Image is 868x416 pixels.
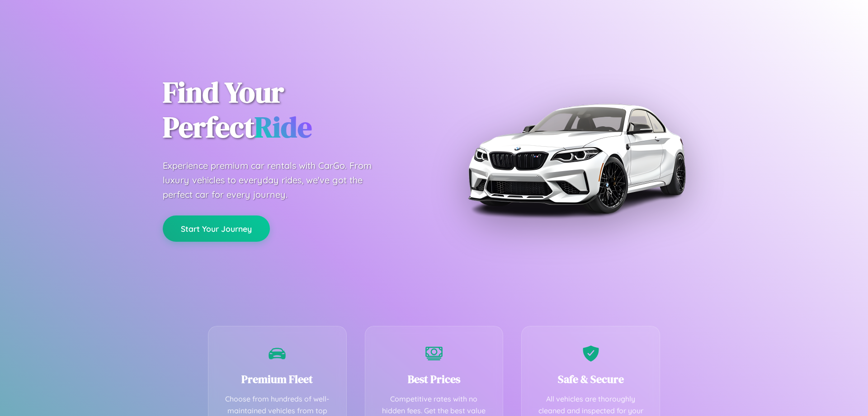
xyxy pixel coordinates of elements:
[163,215,270,242] button: Start Your Journey
[163,158,389,202] p: Experience premium car rentals with CarGo. From luxury vehicles to everyday rides, we've got the ...
[379,372,490,387] h3: Best Prices
[163,75,420,145] h1: Find Your Perfect
[222,372,333,387] h3: Premium Fleet
[535,372,646,387] h3: Safe & Secure
[463,45,689,272] img: Premium BMW car rental vehicle
[255,107,312,147] span: Ride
